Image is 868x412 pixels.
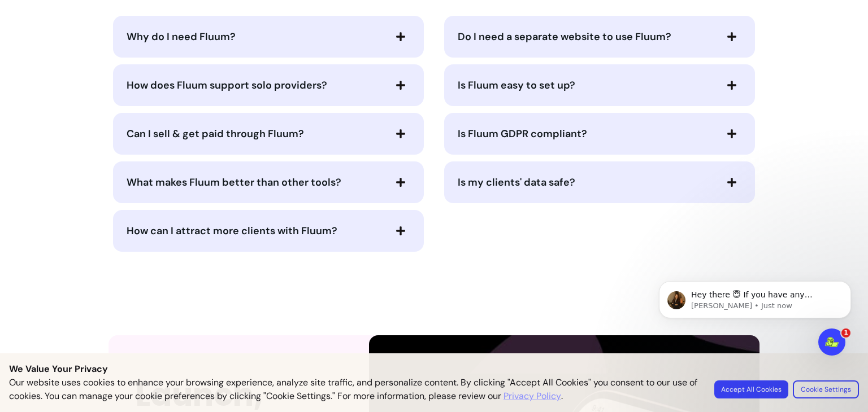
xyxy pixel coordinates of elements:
[458,78,575,92] span: Is Fluum easy to set up?
[458,176,575,189] span: Is my clients' data safe?
[458,173,741,192] button: Is my clients' data safe?
[458,27,741,46] button: Do I need a separate website to use Fluum?
[127,176,341,189] span: What makes Fluum better than other tools?
[841,328,850,338] span: 1
[127,127,304,141] span: Can I sell & get paid through Fluum?
[9,376,701,403] p: Our website uses cookies to enhance your browsing experience, analyze site traffic, and personali...
[642,257,868,382] iframe: Intercom notifications message
[504,389,561,403] a: Privacy Policy
[127,221,410,240] button: How can I attract more clients with Fluum?
[458,124,741,143] button: Is Fluum GDPR compliant?
[458,127,587,141] span: Is Fluum GDPR compliant?
[127,76,410,95] button: How does Fluum support solo providers?
[127,30,236,43] span: Why do I need Fluum?
[458,30,671,43] span: Do I need a separate website to use Fluum?
[127,78,327,92] span: How does Fluum support solo providers?
[818,328,845,356] iframe: Intercom live chat
[127,27,410,46] button: Why do I need Fluum?
[127,224,337,238] span: How can I attract more clients with Fluum?
[458,76,741,95] button: Is Fluum easy to set up?
[714,380,788,398] button: Accept All Cookies
[127,173,410,192] button: What makes Fluum better than other tools?
[127,124,410,143] button: Can I sell & get paid through Fluum?
[793,380,859,398] button: Cookie Settings
[9,362,859,376] p: We Value Your Privacy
